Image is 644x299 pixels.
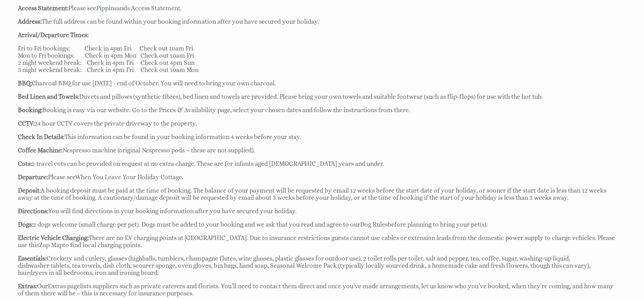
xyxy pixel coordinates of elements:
strong: Coffee Machine: [18,147,63,154]
p: Please see . [18,4,615,12]
p: This information can be found in your booking information 4 weeks before your stay. [18,133,615,140]
strong: Directions: [18,207,48,215]
p: You will find directions in your booking information after you have secured your holiday. [18,207,615,215]
a: Zap Map [39,241,63,248]
strong: BBQ: [18,80,32,87]
p: 2 dogs welcome (small charge per pet). Dogs must be added to your booking and we ask that you rea... [18,221,615,228]
p: There are no EV charging points at [GEOGRAPHIC_DATA]. Due to insurance restrictions guests cannot... [18,234,615,248]
strong: Access Statement: [18,4,68,12]
strong: Cots: [18,160,32,167]
a: When You Leave Your Holiday Cottage [75,173,182,181]
strong: Extras: [18,282,37,290]
strong: CCTV: [18,120,34,127]
strong: Bed Linen and Towels: [18,93,79,100]
strong: Deposit: [18,187,41,194]
strong: Address: [18,18,42,25]
p: Our lists suppliers such as private caterers and florists. You’ll need to contact them direct and... [18,282,615,297]
p: Nespresso machine (original Nespresso pods – these are not supplied). [18,147,615,154]
a: Dog Rules [360,221,388,228]
strong: Electric Vehicle Charging: [18,234,89,241]
p: Fri to Fri bookings: Check in 4pm Fri Check out 10am Fri Mon to Fri bookings: Check in 4pm Mon Ch... [18,45,615,73]
p: Crockery and cutlery, glasses (highballs, tumblers, champagne flutes, wine glasses, plastic glass... [18,255,615,276]
p: Duvets and pillows (synthetic fibres), bed linen and towels are provided. Please bring your own t... [18,93,615,100]
strong: Dogs: [18,221,33,228]
p: 24 hour CCTV covers the private driveway to the property. [18,120,615,127]
p: Please see . [18,173,615,181]
strong: Check In Details: [18,133,64,140]
p: A booking deposit must be paid at the time of booking. The balance of your payment will be reques... [18,187,615,201]
strong: Essentials: [18,255,47,262]
p: Booking is easy via our website. Go to the Prices & Availability page, select your chosen dates a... [18,106,615,114]
strong: Departure: [18,173,48,181]
strong: Arrival/Departure Times: [18,31,89,38]
a: Extras page [48,282,80,290]
p: 2 travel cots can be provided on request at no extra charge. These are for infants aged [DEMOGRAP... [18,160,615,167]
p: The full address can be found within your booking information after you have secured your holiday. [18,18,615,25]
strong: Booking: [18,106,42,114]
p: Charcoal BBQ for use [DATE] - end of October. You will need to bring your own charcoal. [18,80,615,87]
a: Pippinsands Access Statement [96,4,180,12]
